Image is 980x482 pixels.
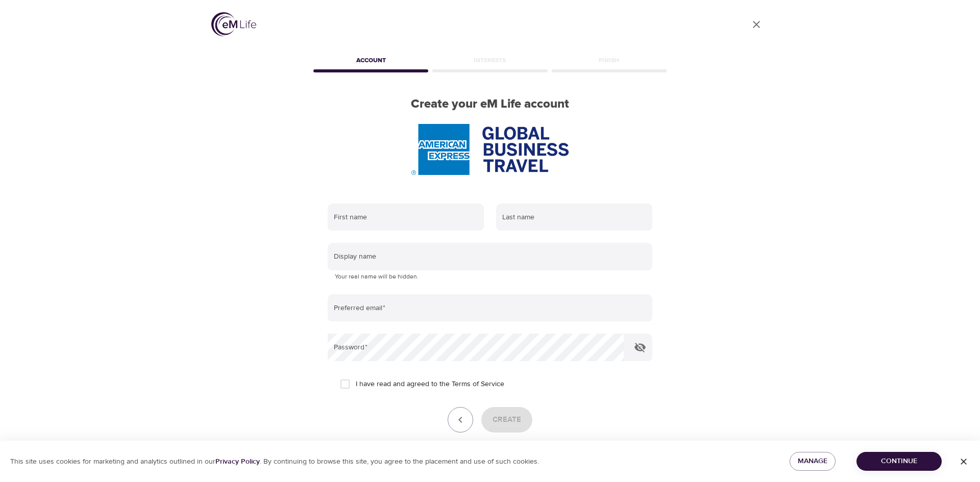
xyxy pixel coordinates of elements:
[356,379,504,390] span: I have read and agreed to the
[856,452,942,471] button: Continue
[790,452,836,471] button: Manage
[798,455,827,468] span: Manage
[744,12,769,37] a: close
[215,457,260,466] a: Privacy Policy
[865,455,934,468] span: Continue
[452,379,504,390] a: Terms of Service
[211,12,256,36] img: logo
[411,124,569,175] img: AmEx%20GBT%20logo.png
[311,97,669,112] h2: Create your eM Life account
[335,272,645,282] p: Your real name will be hidden.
